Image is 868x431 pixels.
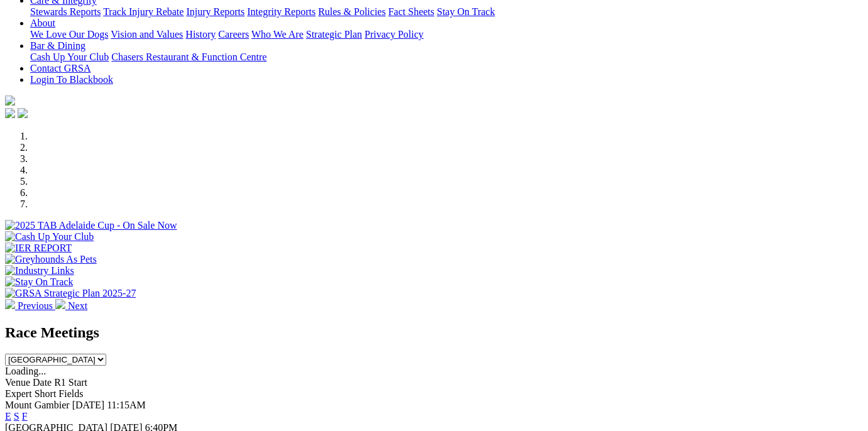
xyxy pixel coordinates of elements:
[103,6,184,17] a: Track Injury Rebate
[72,400,105,410] span: [DATE]
[22,411,28,422] a: F
[5,95,15,106] img: logo-grsa-white.png
[111,52,266,62] a: Chasers Restaurant & Function Centre
[58,388,83,399] span: Fields
[5,254,97,265] img: Greyhounds As Pets
[5,220,177,231] img: 2025 TAB Adelaide Cup - On Sale Now
[5,231,94,243] img: Cash Up Your Club
[388,6,434,17] a: Fact Sheets
[30,74,113,85] a: Login To Blackbook
[5,243,72,254] img: IER REPORT
[107,400,146,410] span: 11:15AM
[55,300,87,311] a: Next
[5,276,73,288] img: Stay On Track
[14,411,19,422] a: S
[5,388,32,399] span: Expert
[30,29,108,40] a: We Love Our Dogs
[5,377,30,388] span: Venue
[68,300,87,311] span: Next
[5,288,136,299] img: GRSA Strategic Plan 2025-27
[18,108,28,118] img: twitter.svg
[5,299,15,309] img: chevron-left-pager-white.svg
[30,40,85,51] a: Bar & Dining
[30,29,863,40] div: About
[55,299,65,309] img: chevron-right-pager-white.svg
[5,324,863,341] h2: Race Meetings
[111,29,183,40] a: Vision and Values
[5,265,74,276] img: Industry Links
[18,300,53,311] span: Previous
[5,108,15,118] img: facebook.svg
[33,377,52,388] span: Date
[5,300,55,311] a: Previous
[306,29,362,40] a: Strategic Plan
[5,366,46,376] span: Loading...
[185,29,216,40] a: History
[30,6,101,17] a: Stewards Reports
[437,6,495,17] a: Stay On Track
[30,18,55,28] a: About
[35,388,57,399] span: Short
[30,52,863,63] div: Bar & Dining
[54,377,87,388] span: R1 Start
[218,29,249,40] a: Careers
[318,6,386,17] a: Rules & Policies
[30,52,109,62] a: Cash Up Your Club
[247,6,316,17] a: Integrity Reports
[365,29,424,40] a: Privacy Policy
[30,63,91,74] a: Contact GRSA
[251,29,304,40] a: Who We Are
[5,411,11,422] a: E
[186,6,244,17] a: Injury Reports
[30,6,863,18] div: Care & Integrity
[5,400,70,410] span: Mount Gambier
